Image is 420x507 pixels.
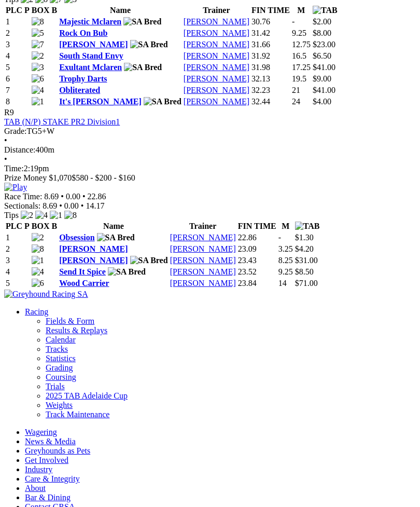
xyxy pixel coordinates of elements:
a: [PERSON_NAME] [184,63,249,72]
a: About [25,484,46,492]
span: B [51,222,57,230]
a: [PERSON_NAME] [184,51,249,60]
img: 1 [50,211,62,220]
td: 1 [5,17,30,27]
img: 4 [32,267,44,277]
img: 8 [32,17,44,26]
th: Name [59,221,169,231]
a: Trials [46,382,65,391]
span: R9 [4,108,14,117]
a: [PERSON_NAME] [184,74,249,83]
img: SA Bred [108,267,146,277]
span: P [24,222,30,230]
span: 0.00 [64,201,79,210]
a: Trophy Darts [59,74,107,83]
text: 3.25 [278,244,293,253]
a: Grading [46,363,73,372]
img: TAB [313,6,338,15]
a: Get Involved [25,456,68,464]
a: Racing [25,307,48,316]
span: BOX [32,222,50,230]
span: 0.00 [66,192,80,201]
td: 3 [5,39,30,50]
td: 4 [5,51,30,61]
a: Wood Carrier [59,279,109,287]
img: 8 [64,211,77,220]
span: B [51,6,57,15]
a: Exultant Mclaren [59,63,122,72]
img: 1 [32,97,44,106]
img: SA Bred [97,233,135,242]
a: [PERSON_NAME] [184,86,249,94]
span: • [81,201,84,210]
div: 2:19pm [4,164,416,173]
text: - [278,233,281,242]
a: Results & Replays [46,326,107,335]
td: 3 [5,255,30,266]
text: 19.5 [292,74,306,83]
a: Obsession [59,233,94,242]
a: [PERSON_NAME] [59,40,128,49]
span: $4.20 [295,244,314,253]
img: 6 [32,74,44,84]
td: 8 [5,97,30,107]
text: - [292,17,295,26]
a: Greyhounds as Pets [25,446,90,455]
td: 23.43 [237,255,277,266]
img: Play [4,183,27,192]
td: 23.84 [237,278,277,289]
div: 400m [4,145,416,155]
span: $9.00 [313,74,331,83]
td: 6 [5,74,30,84]
div: Prize Money $1,070 [4,173,416,183]
span: PLC [6,6,22,15]
img: SA Bred [130,40,168,49]
a: Calendar [46,335,76,344]
td: 2 [5,28,30,38]
td: 30.76 [251,17,290,27]
img: 2 [32,233,44,242]
td: 2 [5,244,30,254]
a: [PERSON_NAME] [170,244,236,253]
span: $6.50 [313,51,331,60]
span: 22.86 [88,192,106,201]
a: It's [PERSON_NAME] [59,97,142,106]
span: Race Time: [4,192,42,201]
td: 32.13 [251,74,290,84]
img: 1 [32,256,44,265]
span: $2.00 [313,17,331,26]
text: 9.25 [292,29,306,37]
a: [PERSON_NAME] [170,233,236,242]
img: TAB [295,222,320,231]
img: 3 [32,63,44,72]
a: [PERSON_NAME] [184,97,249,106]
span: $41.00 [313,86,335,94]
a: Rock On Bub [59,29,107,37]
img: 4 [32,86,44,95]
text: 9.25 [278,267,293,276]
span: Tips [4,211,19,220]
span: • [61,192,64,201]
a: TAB (N/P) STAKE PR2 Division1 [4,117,120,126]
span: 8.69 [43,201,57,210]
img: SA Bred [123,17,161,26]
th: M [291,5,311,16]
a: Weights [46,401,73,409]
span: $31.00 [295,256,318,265]
td: 31.66 [251,39,290,50]
a: Industry [25,465,52,474]
text: 8.25 [278,256,293,265]
a: 2025 TAB Adelaide Cup [46,391,128,400]
td: 5 [5,62,30,73]
a: [PERSON_NAME] [59,244,128,253]
td: 7 [5,85,30,95]
td: 22.86 [237,232,277,243]
td: 31.42 [251,28,290,38]
text: 12.75 [292,40,311,49]
img: 7 [32,40,44,49]
img: 2 [32,51,44,61]
span: $580 - $200 - $160 [72,173,135,182]
a: South Stand Envy [59,51,123,60]
td: 32.44 [251,97,290,107]
a: Track Maintenance [46,410,109,419]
